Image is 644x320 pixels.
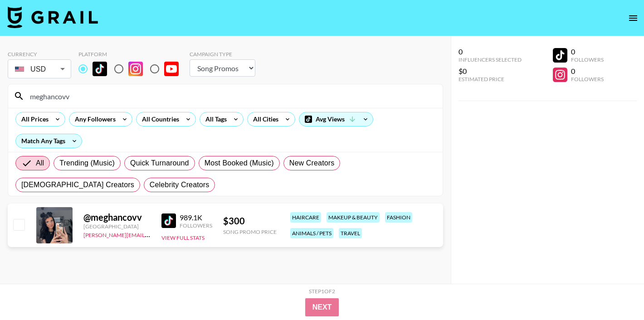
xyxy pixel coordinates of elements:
[459,67,522,76] div: $0
[599,275,633,309] iframe: Drift Widget Chat Controller
[21,179,134,190] span: [DEMOGRAPHIC_DATA] Creators
[59,158,115,169] span: Trending (Music)
[248,112,280,126] div: All Cities
[93,62,107,76] img: TikTok
[305,298,339,316] button: Next
[8,51,71,58] div: Currency
[200,112,229,126] div: All Tags
[83,223,151,230] div: [GEOGRAPHIC_DATA]
[327,212,380,223] div: makeup & beauty
[339,228,362,238] div: travel
[624,9,642,27] button: open drawer
[459,56,522,63] div: Influencers Selected
[130,158,189,169] span: Quick Turnaround
[161,213,176,228] img: TikTok
[16,134,82,148] div: Match Any Tags
[10,61,69,77] div: USD
[571,67,604,76] div: 0
[223,228,277,235] div: Song Promo Price
[290,212,321,223] div: haircare
[571,76,604,82] div: Followers
[190,51,255,58] div: Campaign Type
[128,62,143,76] img: Instagram
[150,179,210,190] span: Celebrity Creators
[16,112,50,126] div: All Prices
[309,288,335,295] div: Step 1 of 2
[180,213,212,222] div: 989.1K
[385,212,412,223] div: fashion
[180,222,212,229] div: Followers
[78,51,186,58] div: Platform
[83,212,151,223] div: @ meghancovv
[83,230,218,238] a: [PERSON_NAME][EMAIL_ADDRESS][DOMAIN_NAME]
[69,112,117,126] div: Any Followers
[161,234,205,241] button: View Full Stats
[164,62,179,76] img: YouTube
[459,47,522,56] div: 0
[36,158,44,169] span: All
[459,76,522,82] div: Estimated Price
[290,228,333,238] div: animals / pets
[289,158,335,169] span: New Creators
[137,112,181,126] div: All Countries
[7,6,98,28] img: Grail Talent
[223,215,277,227] div: $ 300
[299,112,373,126] div: Avg Views
[24,89,437,103] input: Search by User Name
[571,47,604,56] div: 0
[571,56,604,63] div: Followers
[205,158,274,169] span: Most Booked (Music)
